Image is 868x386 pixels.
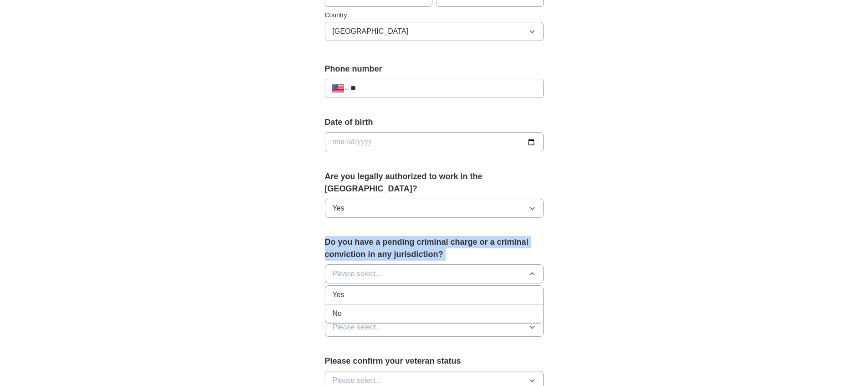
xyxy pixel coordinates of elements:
[325,63,544,75] label: Phone number
[333,26,409,37] span: [GEOGRAPHIC_DATA]
[333,268,382,279] span: Please select...
[325,116,544,129] label: Date of birth
[325,170,544,195] label: Are you legally authorized to work in the [GEOGRAPHIC_DATA]?
[325,355,544,367] label: Please confirm your veteran status
[325,199,544,218] button: Yes
[325,22,544,41] button: [GEOGRAPHIC_DATA]
[333,289,344,300] span: Yes
[325,236,544,261] label: Do you have a pending criminal charge or a criminal conviction in any jurisdiction?
[333,308,342,319] span: No
[325,264,544,283] button: Please select...
[325,318,544,337] button: Please select...
[325,10,544,20] label: Country
[333,203,344,214] span: Yes
[333,375,382,386] span: Please select...
[333,322,382,333] span: Please select...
